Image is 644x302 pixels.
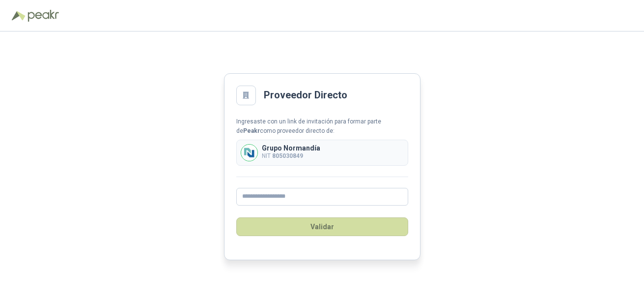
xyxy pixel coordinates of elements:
img: Company Logo [241,145,257,161]
h2: Proveedor Directo [264,88,347,103]
p: Grupo Normandía [262,145,320,151]
img: Peakr [28,10,59,22]
button: Validar [236,217,408,236]
b: Peakr [243,127,260,134]
p: NIT [262,151,320,161]
img: Logo [12,11,26,21]
div: Ingresaste con un link de invitación para formar parte de como proveedor directo de: [236,117,408,136]
b: 805030849 [272,152,303,159]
